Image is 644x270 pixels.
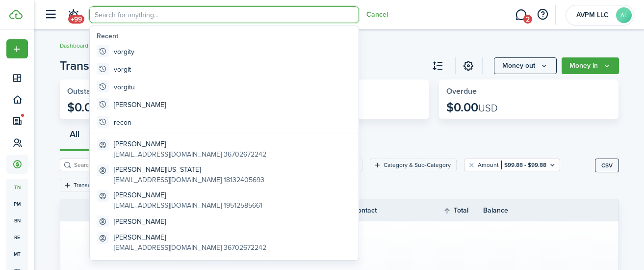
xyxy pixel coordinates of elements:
[97,31,356,41] global-search-list-title: Recent
[114,216,166,227] global-search-item-title: [PERSON_NAME]
[114,243,266,253] global-search-item-description: [EMAIL_ADDRESS][DOMAIN_NAME] 36702672242
[93,60,356,78] global-search-item: vorgit
[93,78,356,96] global-search-item: vorgitu
[483,205,542,216] th: Balance
[67,87,232,96] widget-stats-title: Outstanding
[478,161,499,169] filter-tag-label: Amount
[6,39,28,58] button: Open menu
[72,161,158,170] input: Search here...
[523,15,532,24] span: 2
[60,57,143,75] button: Open menu
[114,149,266,160] global-search-item-description: [EMAIL_ADDRESS][DOMAIN_NAME] 36702672242
[60,57,128,75] span: Transactions
[114,139,266,149] global-search-item-title: [PERSON_NAME]
[41,5,60,24] button: Open sidebar
[114,232,266,243] global-search-item-title: [PERSON_NAME]
[60,41,88,50] a: Dashboard
[370,159,457,171] filter-tag: Open filter
[366,11,388,19] button: Cancel
[446,87,612,96] widget-stats-title: Overdue
[60,179,128,191] filter-tag: Open filter
[114,200,262,211] global-search-item-description: [EMAIL_ADDRESS][DOMAIN_NAME] 19512585661
[93,96,356,113] global-search-item: [PERSON_NAME]
[6,245,28,262] a: mt
[562,57,619,74] button: Open menu
[9,10,23,19] img: TenantCloud
[60,57,143,75] button: Transactions
[446,101,498,114] p: $0.00
[6,229,28,245] a: re
[68,15,84,24] span: +99
[114,47,134,57] global-search-item-title: vorgity
[74,181,122,189] filter-tag-label: Transaction status
[6,212,28,229] a: bn
[494,57,557,74] button: Money out
[573,12,612,19] span: AVPM LLC
[6,195,28,212] a: pm
[464,159,560,171] filter-tag: Open filter
[93,43,356,60] global-search-item: vorgity
[93,113,356,131] global-search-item: recon
[562,57,619,74] button: Money in
[114,64,131,75] global-search-item-title: vorgit
[114,164,264,175] global-search-item-title: [PERSON_NAME][US_STATE]
[478,101,498,115] span: USD
[534,6,551,23] button: Open resource center
[501,161,546,169] filter-tag-value: $99.88 - $99.88
[616,7,632,23] avatar-text: AL
[67,101,119,114] p: $0.00
[443,205,483,216] th: Sort
[114,117,131,128] global-search-item-title: recon
[114,190,262,200] global-search-item-title: [PERSON_NAME]
[595,159,619,172] button: CSV
[89,6,359,23] input: Search for anything...
[512,2,530,27] a: Messaging
[467,161,476,169] button: Clear filter
[494,57,557,74] button: Open menu
[114,100,166,110] global-search-item-title: [PERSON_NAME]
[353,205,424,216] th: Contact
[114,82,135,92] global-search-item-title: vorgitu
[114,175,264,185] global-search-item-description: [EMAIL_ADDRESS][DOMAIN_NAME] 18132405693
[384,161,451,169] filter-tag-label: Category & Sub-Category
[64,2,82,27] a: Notifications
[6,179,28,195] a: tn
